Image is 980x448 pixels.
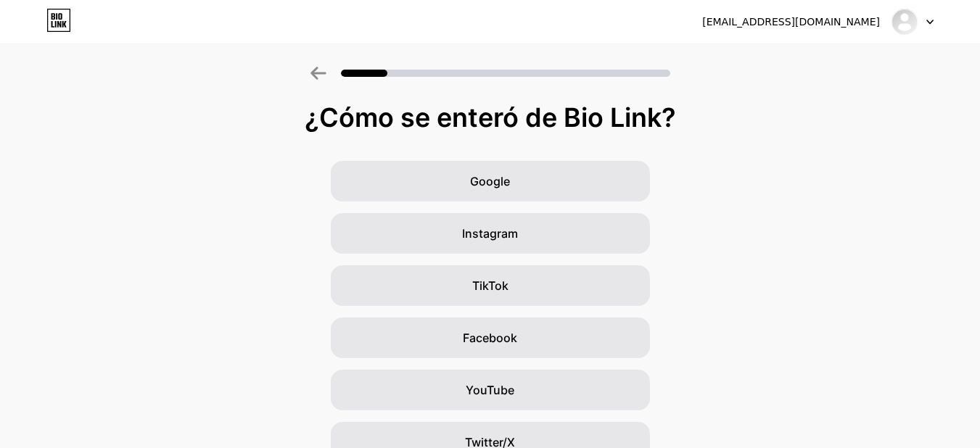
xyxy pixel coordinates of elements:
[470,174,510,188] font: Google
[891,8,918,36] img: denesispiza
[305,101,676,133] font: ¿Cómo se enteró de Bio Link?
[472,278,508,293] font: TikTok
[466,383,514,397] font: YouTube
[702,16,880,28] font: [EMAIL_ADDRESS][DOMAIN_NAME]
[462,226,518,241] font: Instagram
[463,331,517,345] font: Facebook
